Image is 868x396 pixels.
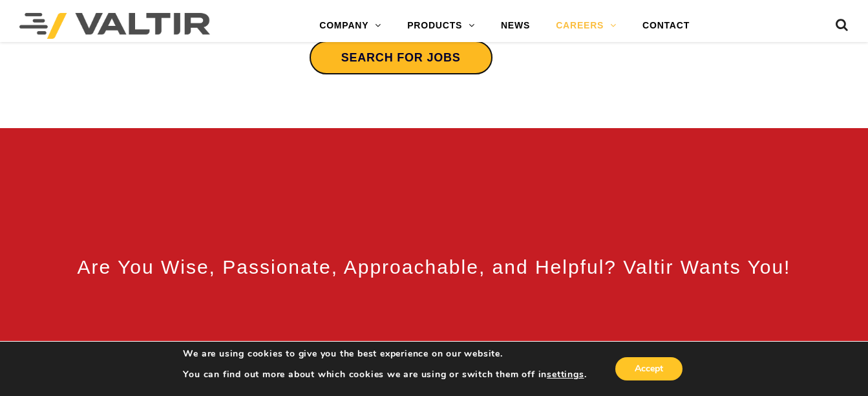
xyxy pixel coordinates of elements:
[183,369,586,380] p: You can find out more about which cookies we are using or switch them off in .
[543,13,630,39] a: CAREERS
[183,348,586,360] p: We are using cookies to give you the best experience on our website.
[394,13,488,39] a: PRODUCTS
[547,369,584,380] button: settings
[306,13,394,39] a: COMPANY
[488,13,543,39] a: NEWS
[630,13,703,39] a: CONTACT
[615,357,683,380] button: Accept
[78,256,791,278] span: Are You Wise, Passionate, Approachable, and Helpful? Valtir Wants You!
[309,40,493,75] a: Search for jobs
[19,13,210,39] img: Valtir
